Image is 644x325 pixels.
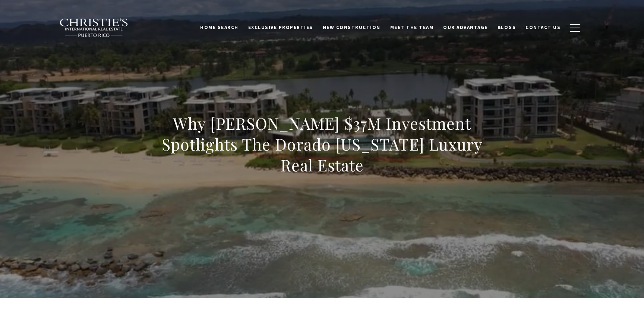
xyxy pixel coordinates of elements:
[438,20,493,35] a: Our Advantage
[195,20,243,35] a: Home Search
[525,24,561,31] span: Contact Us
[248,24,313,31] span: Exclusive Properties
[323,24,381,31] span: New Construction
[498,24,516,31] span: Blogs
[318,20,385,35] a: New Construction
[243,20,318,35] a: Exclusive Properties
[59,18,129,38] img: Christie's International Real Estate black text logo
[443,24,488,31] span: Our Advantage
[158,113,486,176] h1: Why [PERSON_NAME] $37M Investment Spotlights The Dorado [US_STATE] Luxury Real Estate
[385,20,439,35] a: Meet the Team
[493,20,521,35] a: Blogs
